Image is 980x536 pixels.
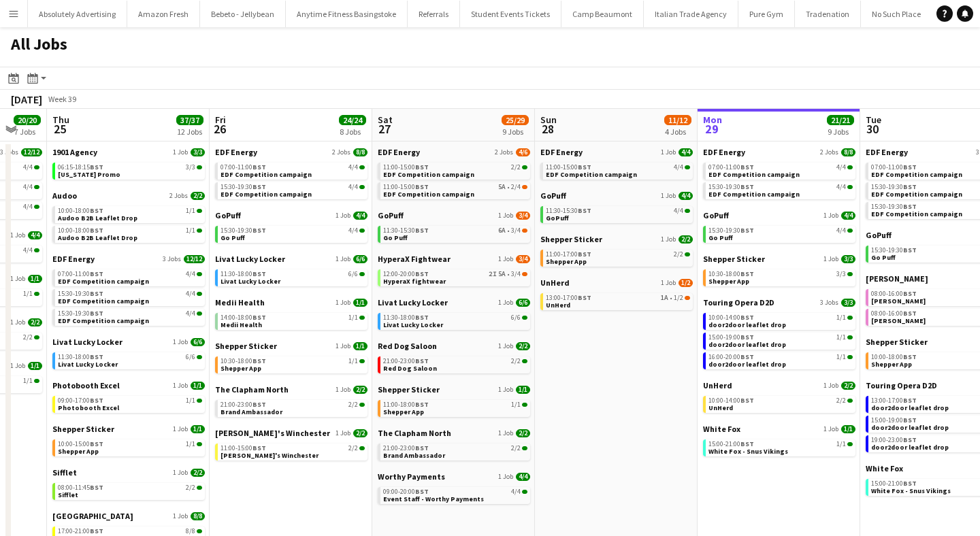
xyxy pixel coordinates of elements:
span: 15:30-19:30 [871,203,917,210]
span: BST [740,182,754,191]
span: BST [578,293,591,302]
div: UnHerd1 Job1/213:00-17:00BST1A•1/2UnHerd [540,278,693,313]
span: 10:00-18:00 [58,207,103,214]
span: Medii Health [215,297,265,307]
button: Absolutely Advertising [28,1,127,27]
span: 3/3 [841,255,855,263]
span: 4/4 [28,231,42,239]
span: EDF Competition campaign [220,170,312,179]
a: 11:30-18:00BST6/6Livat Lucky Locker [220,269,365,285]
a: Shepper Sticker1 Job2/2 [540,234,693,244]
span: BST [90,269,103,278]
span: 2/4 [511,184,521,190]
a: 15:30-19:30BST4/4EDF Competition campaign [58,289,202,305]
div: Livat Lucky Locker1 Job6/611:30-18:00BST6/6Livat Lucky Locker [215,254,367,297]
span: 6/6 [511,314,521,321]
a: 11:00-15:00BST2/2EDF Competition campaign [383,163,527,178]
span: 06:15-18:15 [58,164,103,171]
span: 3 Jobs [163,255,181,263]
a: 14:00-18:00BST1/1Medii Health [220,313,365,329]
span: EDF Competition campaign [546,170,637,179]
span: 15:30-19:30 [58,290,103,297]
a: Touring Opera D2D3 Jobs3/3 [703,297,855,307]
span: 3/3 [841,299,855,307]
span: 4/6 [516,148,530,156]
div: Livat Lucky Locker1 Job6/611:30-18:00BST6/6Livat Lucky Locker [52,337,205,380]
div: EDF Energy3 Jobs12/1207:00-11:00BST4/4EDF Competition campaign15:30-19:30BST4/4EDF Competition ca... [52,254,205,337]
button: No Such Place [861,1,932,27]
span: 3/4 [516,255,530,263]
span: 1/1 [836,334,846,341]
div: GoPuff1 Job4/415:30-19:30BST4/4Go Puff [703,210,855,254]
div: Shepper Sticker1 Job1/110:30-18:00BST1/1Shepper App [215,341,367,384]
span: Go Puff [220,233,245,242]
span: 2/2 [28,318,42,326]
span: EDF Energy [378,147,420,157]
span: BST [415,313,429,322]
button: Camp Beaumont [561,1,644,27]
span: 11:00-15:00 [383,164,429,171]
span: BST [415,163,429,171]
span: 3/3 [191,148,205,156]
span: 15:30-19:30 [871,184,917,190]
span: 10:30-18:00 [708,271,754,278]
button: Amazon Fresh [127,1,200,27]
span: 10:00-18:00 [58,227,103,234]
span: 4/4 [679,148,693,156]
span: BST [252,226,266,235]
span: EDF Competition campaign [220,190,312,199]
span: 4/4 [679,192,693,200]
span: 1 Job [173,148,188,156]
span: 12/12 [21,148,42,156]
a: 12:00-20:00BST2I5A•3/4HyperaX fightwear [383,269,527,285]
span: EDF Competition campaign [58,297,149,305]
a: 11:30-15:30BST6A•3/4Go Puff [383,226,527,241]
span: UnHerd [540,278,570,288]
div: • [383,227,527,234]
span: 4/4 [674,207,683,214]
span: BST [903,202,917,211]
span: 4/4 [348,164,358,171]
span: Livat Lucky Locker [52,337,122,347]
span: 1 Job [336,299,350,307]
span: BST [903,289,917,298]
span: 2 Jobs [495,148,513,156]
div: • [383,271,527,278]
span: EDF Competition campaign [58,316,149,325]
span: Shepper Sticker [703,254,765,264]
span: EDF Energy [703,147,745,157]
a: Shepper Sticker1 Job3/3 [703,254,855,264]
span: BST [740,226,754,235]
span: 08:00-16:00 [871,310,917,317]
span: EDF Competition campaign [871,210,962,218]
span: GoPuff [215,210,241,220]
span: BST [903,309,917,318]
span: 15:30-19:30 [220,227,266,234]
a: EDF Energy2 Jobs4/6 [378,147,530,157]
a: UnHerd1 Job1/2 [540,278,693,288]
span: 1 Job [661,192,676,200]
span: 3/4 [516,212,530,220]
div: • [383,184,527,190]
span: 1901 Agency [52,147,97,157]
a: 07:00-11:00BST4/4EDF Competition campaign [58,269,202,285]
span: UnHerd [546,301,570,309]
a: 15:30-19:30BST4/4Go Puff [220,226,365,241]
span: Livat Lucky Locker [383,320,443,329]
span: 2 Jobs [332,148,350,156]
span: 1/2 [679,279,693,287]
span: 1 Job [173,338,188,346]
span: 1/1 [28,275,42,283]
span: 15:00-19:00 [708,334,754,341]
span: BST [578,163,591,171]
span: 07:00-11:00 [708,164,754,171]
span: BST [740,269,754,278]
span: 5A [498,184,506,190]
span: HyperaX Fightwear [378,254,451,264]
div: 1901 Agency1 Job3/306:15-18:15BST3/3[US_STATE] Promo [52,147,205,190]
span: Medii Health [220,320,262,329]
span: door2door leaflet drop [708,340,786,349]
span: 8/8 [841,148,855,156]
span: 1 Job [10,318,25,326]
button: Pure Gym [738,1,795,27]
